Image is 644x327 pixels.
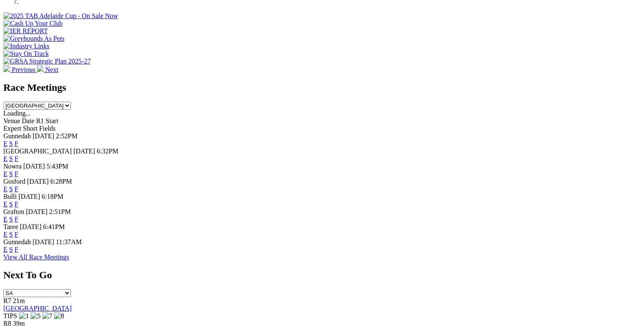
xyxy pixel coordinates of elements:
[15,231,18,238] a: F
[9,200,13,208] a: S
[3,82,641,93] h2: Race Meetings
[56,238,82,245] span: 11:37AM
[3,246,8,253] a: E
[15,216,18,223] a: F
[3,132,31,140] span: Gunnedah
[27,178,49,185] span: [DATE]
[3,125,21,132] span: Expert
[15,200,18,208] a: F
[37,66,58,73] a: Next
[3,65,10,72] img: chevron-left-pager-white.svg
[3,231,8,238] a: E
[15,185,18,193] a: F
[3,312,17,319] span: TIPS
[22,117,34,124] span: Date
[37,65,44,72] img: chevron-right-pager-white.svg
[3,185,8,193] a: E
[19,312,29,320] img: 1
[15,246,18,253] a: F
[9,155,13,162] a: S
[3,223,18,230] span: Taree
[49,208,71,215] span: 2:51PM
[15,170,18,177] a: F
[13,320,25,327] span: 39m
[3,200,8,208] a: E
[3,140,8,147] a: E
[26,208,48,215] span: [DATE]
[9,246,13,253] a: S
[42,312,52,320] img: 7
[3,117,20,124] span: Venue
[23,125,38,132] span: Short
[33,238,55,245] span: [DATE]
[23,163,45,170] span: [DATE]
[3,42,49,50] img: Industry Links
[3,297,11,304] span: R7
[18,193,40,200] span: [DATE]
[73,148,95,155] span: [DATE]
[3,155,8,162] a: E
[3,12,118,20] img: 2025 TAB Adelaide Cup - On Sale Now
[3,305,72,312] a: [GEOGRAPHIC_DATA]
[43,223,65,230] span: 6:41PM
[3,148,72,155] span: [GEOGRAPHIC_DATA]
[9,185,13,193] a: S
[56,132,78,140] span: 2:52PM
[3,170,8,177] a: E
[39,125,55,132] span: Fields
[47,163,68,170] span: 5:43PM
[3,269,641,281] h2: Next To Go
[3,163,22,170] span: Nowra
[45,66,58,73] span: Next
[3,110,31,117] span: Loading...
[13,297,25,304] span: 21m
[50,178,72,185] span: 6:28PM
[3,35,65,42] img: Greyhounds As Pets
[3,50,49,58] img: Stay On Track
[20,223,42,230] span: [DATE]
[97,148,119,155] span: 6:32PM
[3,27,48,35] img: IER REPORT
[9,231,13,238] a: S
[3,216,8,223] a: E
[33,132,55,140] span: [DATE]
[31,312,41,320] img: 5
[42,193,64,200] span: 6:18PM
[3,193,17,200] span: Bulli
[9,216,13,223] a: S
[54,312,64,320] img: 8
[9,170,13,177] a: S
[9,140,13,147] a: S
[3,58,91,65] img: GRSA Strategic Plan 2025-27
[15,140,18,147] a: F
[3,238,31,245] span: Gunnedah
[15,155,18,162] a: F
[3,66,37,73] a: Previous
[36,117,58,124] span: R1 Start
[3,178,25,185] span: Gosford
[3,208,24,215] span: Grafton
[3,20,62,27] img: Cash Up Your Club
[12,66,35,73] span: Previous
[3,253,69,261] a: View All Race Meetings
[3,320,11,327] span: R8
